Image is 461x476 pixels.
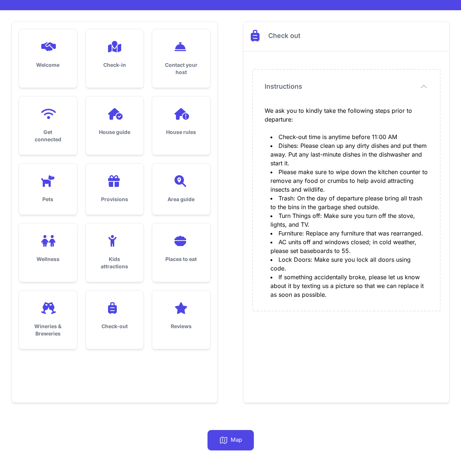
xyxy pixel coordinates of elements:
[268,31,300,41] h2: Check out
[31,196,65,203] h3: Pets
[164,128,199,136] h3: House rules
[164,61,199,76] h3: Contact your host
[19,96,77,155] a: Get connected
[86,164,144,215] a: Provisions
[31,61,65,69] h3: Welcome
[231,436,242,445] p: Map
[19,29,77,80] a: Welcome
[270,229,428,238] li: Furniture: Replace any furniture that was rearranged.
[152,29,210,88] a: Contact your host
[97,128,132,136] h3: House guide
[86,223,144,282] a: Kids attractions
[19,164,77,215] a: Pets
[270,141,428,168] li: Dishes: Please clean up any dirty dishes and put them away. Put any last-minute dishes in the dis...
[86,29,144,80] a: Check-in
[270,273,428,299] li: If something accidentally broke, please let us know about it by texting us a picture so that we c...
[270,211,428,229] li: Turn Things off: Make sure you turn off the stove, lights, and TV.
[19,291,77,349] a: Wineries & Breweries
[152,291,210,342] a: Reviews
[19,223,77,275] a: Wellness
[86,291,144,342] a: Check-out
[97,256,132,270] h3: Kids attractions
[97,196,132,203] h3: Provisions
[86,96,144,147] a: House guide
[265,81,302,92] span: Instructions
[152,223,210,275] a: Places to eat
[270,168,428,194] li: Please make sure to wipe down the kitchen counter to remove any food or crumbs to help avoid attr...
[31,256,65,263] h3: Wellness
[265,106,428,133] div: We ask you to kindly take the following steps prior to departure:
[152,96,210,147] a: House rules
[164,323,199,330] h3: Reviews
[270,133,428,141] li: Check-out time is anytime before 11:00 AM
[164,256,199,263] h3: Places to eat
[31,128,65,143] h3: Get connected
[152,164,210,215] a: Area guide
[97,61,132,69] h3: Check-in
[164,196,199,203] h3: Area guide
[97,323,132,330] h3: Check-out
[265,81,428,92] button: Instructions
[31,323,65,337] h3: Wineries & Breweries
[270,238,428,255] li: AC units off and windows closed; in cold weather, please set baseboards to 55.
[270,194,428,211] li: Trash: On the day of departure please bring all trash to the bins in the garbage shed outside.
[270,255,428,273] li: Lock Doors: Make sure you lock all doors using code.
